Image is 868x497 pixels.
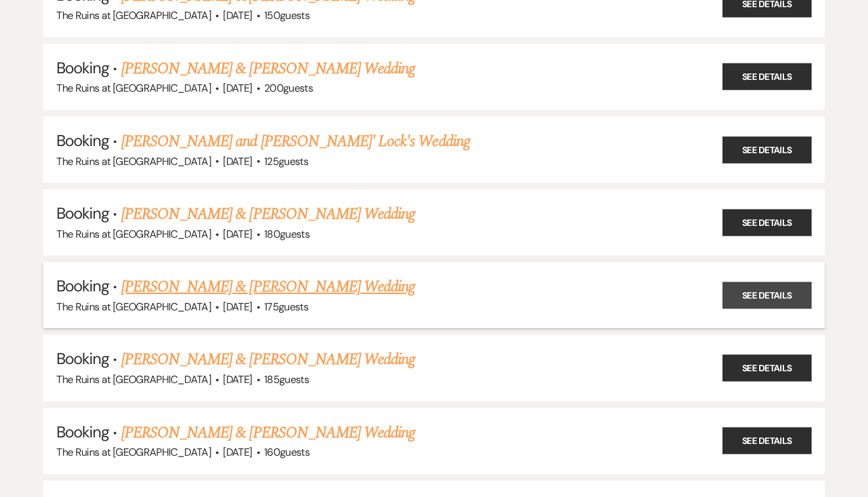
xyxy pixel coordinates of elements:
[121,130,470,153] a: [PERSON_NAME] and [PERSON_NAME]' Lock's Wedding
[56,130,109,151] span: Booking
[223,373,252,386] span: [DATE]
[56,9,211,22] span: The Ruins at [GEOGRAPHIC_DATA]
[56,445,211,459] span: The Ruins at [GEOGRAPHIC_DATA]
[264,9,309,22] span: 150 guests
[121,202,415,226] a: [PERSON_NAME] & [PERSON_NAME] Wedding
[56,373,211,386] span: The Ruins at [GEOGRAPHIC_DATA]
[264,81,313,95] span: 200 guests
[264,227,309,241] span: 180 guests
[223,81,252,95] span: [DATE]
[223,300,252,314] span: [DATE]
[722,136,812,163] a: See Details
[56,276,109,296] span: Booking
[722,428,812,454] a: See Details
[264,445,309,459] span: 160 guests
[56,155,211,168] span: The Ruins at [GEOGRAPHIC_DATA]
[56,58,109,78] span: Booking
[56,300,211,314] span: The Ruins at [GEOGRAPHIC_DATA]
[56,422,109,442] span: Booking
[121,57,415,81] a: [PERSON_NAME] & [PERSON_NAME] Wedding
[264,373,309,386] span: 185 guests
[223,155,252,168] span: [DATE]
[223,9,252,22] span: [DATE]
[56,348,109,369] span: Booking
[264,300,308,314] span: 175 guests
[56,203,109,223] span: Booking
[722,209,812,236] a: See Details
[264,155,308,168] span: 125 guests
[121,421,415,445] a: [PERSON_NAME] & [PERSON_NAME] Wedding
[223,227,252,241] span: [DATE]
[121,275,415,299] a: [PERSON_NAME] & [PERSON_NAME] Wedding
[722,64,812,90] a: See Details
[722,282,812,308] a: See Details
[722,355,812,382] a: See Details
[121,348,415,371] a: [PERSON_NAME] & [PERSON_NAME] Wedding
[223,445,252,459] span: [DATE]
[56,227,211,241] span: The Ruins at [GEOGRAPHIC_DATA]
[56,81,211,95] span: The Ruins at [GEOGRAPHIC_DATA]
